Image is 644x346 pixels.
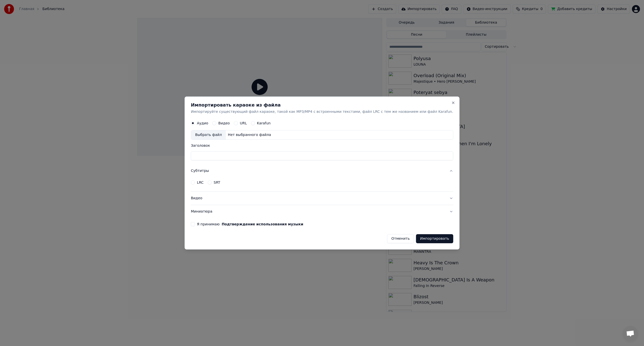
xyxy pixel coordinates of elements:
[387,234,414,243] button: Отменить
[226,133,273,138] div: Нет выбранного файла
[191,192,453,205] button: Видео
[218,122,230,125] label: Видео
[191,177,453,191] div: Субтитры
[191,109,453,114] p: Импортируйте существующий файл караоке, такой как MP3/MP4 с встроенными текстами, файл LRC с тем ...
[214,181,220,184] label: SRT
[197,222,303,226] label: Я принимаю
[257,122,271,125] label: Karafun
[191,103,453,107] h2: Импортировать караоке из файла
[240,122,247,125] label: URL
[191,205,453,218] button: Миниатюра
[191,131,226,140] div: Выбрать файл
[197,181,204,184] label: LRC
[222,222,303,226] button: Я принимаю
[197,122,208,125] label: Аудио
[191,165,453,178] button: Субтитры
[191,144,453,147] label: Заголовок
[416,234,453,243] button: Импортировать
